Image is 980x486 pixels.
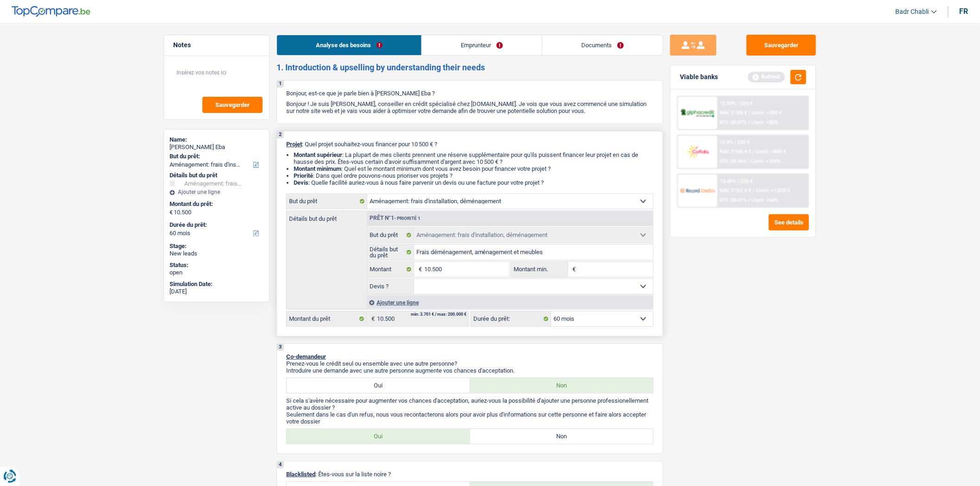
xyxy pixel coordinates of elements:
[367,279,414,294] label: Devis ?
[680,143,715,160] img: Cofidis
[542,35,663,55] a: Documents
[170,288,264,295] div: [DATE]
[294,151,342,158] strong: Montant supérieur
[748,158,750,164] span: /
[367,312,377,326] span: €
[471,312,551,326] label: Durée du prêt:
[286,397,653,411] p: Si cela s'avère nécessaire pour augmenter vos chances d'acceptation, auriez-vous la possibilité d...
[752,110,782,116] span: Limit: >850 €
[170,153,262,160] label: But du prêt:
[720,187,752,193] span: NAI: 3 167,5 €
[170,221,262,229] label: Durée du prêt:
[170,280,264,288] div: Simulation Date:
[748,197,750,203] span: /
[286,141,653,148] p: : Quel projet souhaitez-vous financer pour 10 500 € ?
[286,367,653,374] p: Introduire une demande avec une autre personne augmente vos chances d'acceptation.
[720,178,753,184] div: 12.45% | 232 €
[287,312,367,326] label: Montant du prêt
[747,35,816,56] button: Sauvegarder
[286,90,653,97] p: Bonjour, est-ce que je parle bien à [PERSON_NAME] Eba ?
[748,119,750,125] span: /
[756,149,786,155] span: Limit: >800 €
[752,197,779,203] span: Limit: <60%
[294,165,341,172] strong: Montant minimum
[294,172,653,179] li: : Dans quel ordre pouvons-nous prioriser vos projets ?
[286,360,653,367] p: Prenez-vous le crédit seul ou ensemble avec une autre personne?
[215,102,250,108] span: Sauvegarder
[753,149,755,155] span: /
[769,214,809,231] button: See details
[422,35,542,55] a: Emprunteur
[202,97,263,113] button: Sauvegarder
[752,158,781,164] span: Limit: <100%
[680,108,715,118] img: AlphaCredit
[287,211,367,222] label: Détails but du prêt
[367,228,414,243] label: But du prêt
[720,100,753,106] div: 12.99% | 235 €
[277,461,284,468] div: 4
[367,245,414,260] label: Détails but du prêt
[568,262,578,277] span: €
[294,165,653,172] li: : Quel est le montant minimum dont vous avez besoin pour financer votre projet ?
[286,141,302,148] span: Projet
[170,262,264,269] div: Status:
[367,262,414,277] label: Montant
[277,344,284,351] div: 3
[756,187,791,193] span: Limit: >1.033 €
[277,81,284,87] div: 1
[888,4,937,19] a: Badr Chabli
[367,215,423,221] div: Prêt n°1
[470,378,653,393] label: Non
[470,429,653,444] label: Non
[749,110,751,116] span: /
[170,269,264,276] div: open
[287,194,367,209] label: But du prêt
[748,72,785,82] div: Refresh
[170,172,264,179] div: Détails but du prêt
[414,262,424,277] span: €
[720,158,747,164] span: DTI: 28.06%
[276,62,663,73] h2: 1. Introduction & upselling by understanding their needs
[277,35,421,55] a: Analyse des besoins
[960,7,968,16] div: fr
[394,216,421,221] span: - Priorité 1
[720,197,747,203] span: DTI: 28.01%
[753,187,755,193] span: /
[170,143,264,151] div: [PERSON_NAME] Eba
[720,149,752,155] span: NAI: 3 165,4 €
[511,262,568,277] label: Montant min.
[277,131,284,138] div: 2
[286,411,653,425] p: Seulement dans le cas d'un refus, nous vous recontacterons alors pour avoir plus d'informations s...
[720,139,750,145] div: 12.9% | 235 €
[286,100,653,114] p: Bonjour ! Je suis [PERSON_NAME], conseiller en crédit spécialisé chez [DOMAIN_NAME]. Je vois que ...
[170,243,264,250] div: Stage:
[286,471,315,478] span: Blacklisted
[294,151,653,165] li: : La plupart de mes clients prennent une réserve supplémentaire pour qu'ils puissent financer leu...
[170,136,264,143] div: Name:
[896,8,929,16] span: Badr Chabli
[287,378,470,393] label: Oui
[752,119,779,125] span: Limit: <50%
[680,73,718,81] div: Viable banks
[680,182,715,199] img: Record Credits
[170,209,173,216] span: €
[173,41,260,49] h5: Notes
[367,296,653,309] div: Ajouter une ligne
[170,250,264,257] div: New leads
[720,119,747,125] span: DTI: 28.07%
[287,429,470,444] label: Oui
[170,189,264,195] div: Ajouter une ligne
[286,471,653,478] p: : Êtes-vous sur la liste noire ?
[411,312,466,317] div: min: 3.701 € / max: 200.000 €
[286,353,326,360] span: Co-demandeur
[294,179,653,186] li: : Quelle facilité auriez-vous à nous faire parvenir un devis ou une facture pour votre projet ?
[294,179,308,186] span: Devis
[12,6,90,17] img: TopCompare Logo
[720,110,748,116] span: NAI: 3 165 €
[294,172,313,179] strong: Priorité
[170,200,262,208] label: Montant du prêt:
